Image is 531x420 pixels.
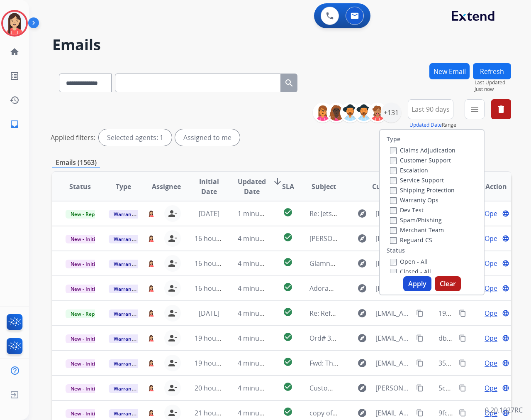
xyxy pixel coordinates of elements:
p: Emails (1563) [52,157,100,168]
mat-icon: explore [357,408,367,418]
span: Adorama Extend Warranty Question [309,284,423,293]
span: Open [485,258,502,268]
label: Status [387,246,405,255]
span: Warranty Ops [109,334,151,343]
span: [EMAIL_ADDRESS][DOMAIN_NAME] [375,358,411,368]
mat-icon: person_remove [168,233,178,243]
mat-icon: person_remove [168,408,178,418]
span: Last Updated: [475,79,511,86]
mat-icon: check_circle [283,332,293,342]
mat-icon: content_copy [416,309,424,317]
span: Customer Receipt for Firm Care [309,383,408,393]
mat-icon: content_copy [416,409,424,417]
button: New Email [429,63,470,79]
p: 0.20.1027RC [485,405,523,415]
img: agent-avatar [148,210,154,217]
span: Open [485,233,502,243]
label: Reguard CS [390,236,432,244]
label: Shipping Protection [390,186,455,194]
mat-icon: explore [357,258,367,268]
span: Re: Refund notification [309,309,380,318]
span: Warranty Ops [109,409,151,418]
label: Spam/Phishing [390,216,442,224]
mat-icon: delete [496,104,506,114]
span: Fwd: Thanks for Shopping with Us [309,359,415,368]
span: SLA [282,182,294,192]
mat-icon: explore [357,383,367,393]
img: agent-avatar [148,235,154,242]
span: Warranty Ops [109,260,151,268]
mat-icon: history [10,95,19,105]
span: Open [485,383,502,393]
mat-icon: explore [357,308,367,318]
span: Open [485,333,502,343]
label: Customer Support [390,156,451,164]
mat-icon: menu [470,104,480,114]
mat-icon: person_remove [168,383,178,393]
span: Initial Date [195,177,224,196]
div: Selected agents: 1 [99,129,172,146]
button: Refresh [473,63,511,79]
span: New - Initial [66,260,104,268]
mat-icon: inbox [10,119,19,129]
mat-icon: home [10,47,19,57]
span: [EMAIL_ADDRESS][DOMAIN_NAME] [375,408,411,418]
span: Last 90 days [412,108,450,111]
img: agent-avatar [148,335,154,341]
div: Assigned to me [175,129,240,146]
span: Updated Date [238,177,266,196]
span: 20 hours ago [195,383,236,393]
span: New - Initial [66,334,104,343]
input: Merchant Team [390,227,397,234]
span: 4 minutes ago [238,383,282,393]
span: New - Reply [66,210,103,219]
span: Open [485,209,502,219]
mat-icon: list_alt [10,71,19,81]
mat-icon: content_copy [459,409,466,417]
label: Merchant Team [390,226,444,234]
input: Dev Test [390,207,397,214]
span: Warranty Ops [109,309,151,318]
mat-icon: language [502,384,509,392]
mat-icon: language [502,210,509,217]
mat-icon: person_remove [168,209,178,219]
input: Spam/Phishing [390,217,397,224]
span: [PERSON_NAME] loveseat claim [309,234,407,243]
mat-icon: check_circle [283,257,293,267]
mat-icon: check_circle [283,232,293,242]
img: agent-avatar [148,310,154,317]
span: Re: Jetson invoice for [PERSON_NAME] [309,209,428,218]
span: Subject [312,182,336,192]
span: Warranty Ops [109,359,151,368]
mat-icon: check_circle [283,282,293,292]
mat-icon: check_circle [283,357,293,367]
mat-icon: content_copy [459,334,466,342]
input: Shipping Protection [390,187,397,194]
mat-icon: check_circle [283,407,293,417]
label: Warranty Ops [390,196,438,204]
span: New - Initial [66,409,104,418]
mat-icon: content_copy [459,384,466,392]
mat-icon: explore [357,358,367,368]
span: Warranty Ops [109,210,151,219]
button: Last 90 days [408,99,453,119]
mat-icon: content_copy [459,359,466,367]
span: Open [485,358,502,368]
span: [PERSON_NAME][EMAIL_ADDRESS][PERSON_NAME][DOMAIN_NAME] [375,258,411,268]
span: 4 minutes ago [238,284,282,293]
span: Open [485,308,502,318]
span: [EMAIL_ADDRESS][DOMAIN_NAME] [375,308,411,318]
h2: Emails [52,37,511,53]
span: New - Initial [66,285,104,293]
mat-icon: content_copy [416,359,424,367]
span: New - Initial [66,235,104,243]
mat-icon: explore [357,209,367,219]
mat-icon: person_remove [168,333,178,343]
span: 1 minute ago [238,209,279,218]
label: Open - All [390,258,428,265]
input: Open - All [390,259,397,265]
span: Assignee [152,182,181,192]
input: Reguard CS [390,237,397,244]
span: 21 hours ago [195,408,236,418]
p: Applied filters: [51,133,95,142]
